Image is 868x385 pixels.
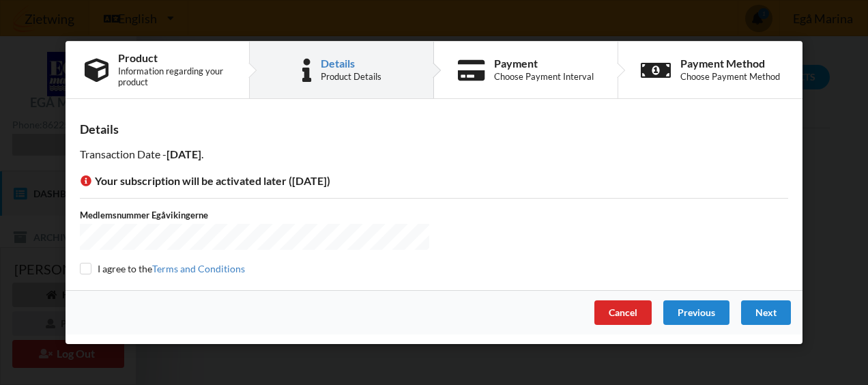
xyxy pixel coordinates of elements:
p: Transaction Date - . [80,147,788,162]
div: Choose Payment Interval [494,71,594,82]
div: Cancel [594,300,652,325]
span: Your subscription will be activated later ([DATE]) [80,174,330,187]
div: Product Details [321,71,381,82]
div: Payment Method [680,58,780,69]
div: Product [118,53,230,63]
div: Details [321,58,381,69]
b: [DATE] [167,147,201,160]
div: Next [741,300,791,325]
a: Terms and Conditions [152,263,245,274]
div: Details [80,122,788,137]
div: Choose Payment Method [680,71,780,82]
label: I agree to the [80,263,245,274]
div: Information regarding your product [118,66,230,87]
div: Payment [494,58,594,69]
div: Previous [663,300,729,325]
label: Medlemsnummer Egåvikingerne [80,209,429,221]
